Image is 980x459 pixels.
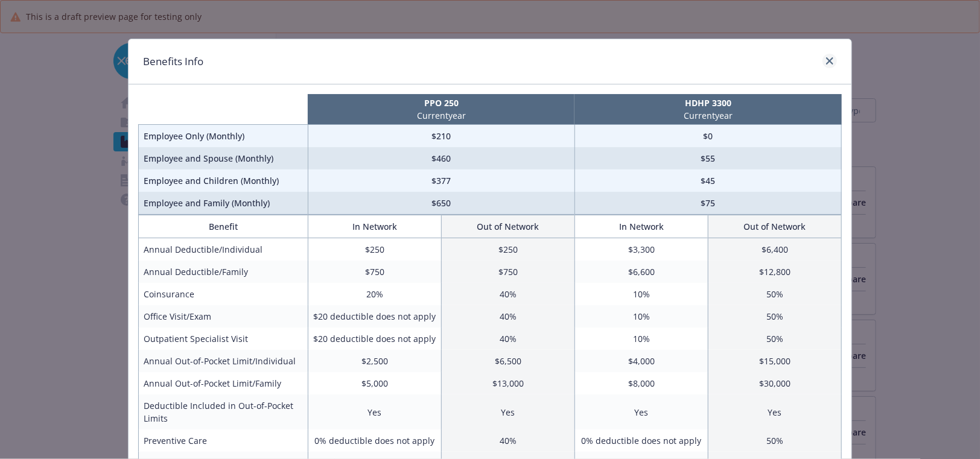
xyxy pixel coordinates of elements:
[441,215,574,238] th: Out of Network
[139,192,308,215] td: Employee and Family (Monthly)
[441,350,574,372] td: $6,500
[441,429,574,452] td: 40%
[708,328,841,350] td: 50%
[139,94,308,125] th: intentionally left blank
[308,429,441,452] td: 0% deductible does not apply
[308,283,441,305] td: 20%
[308,394,441,429] td: Yes
[708,238,841,261] td: $6,400
[139,372,308,394] td: Annual Out-of-Pocket Limit/Family
[308,372,441,394] td: $5,000
[574,238,708,261] td: $3,300
[574,125,841,148] td: $0
[310,97,572,109] p: PPO 250
[441,261,574,283] td: $750
[708,394,841,429] td: Yes
[139,125,308,148] td: Employee Only (Monthly)
[574,328,708,350] td: 10%
[574,429,708,452] td: 0% deductible does not apply
[308,238,441,261] td: $250
[574,350,708,372] td: $4,000
[574,215,708,238] th: In Network
[708,215,841,238] th: Out of Network
[574,305,708,328] td: 10%
[139,238,308,261] td: Annual Deductible/Individual
[708,261,841,283] td: $12,800
[708,350,841,372] td: $15,000
[143,54,203,69] h1: Benefits Info
[708,429,841,452] td: 50%
[441,328,574,350] td: 40%
[139,394,308,429] td: Deductible Included in Out-of-Pocket Limits
[577,97,839,109] p: HDHP 3300
[308,215,441,238] th: In Network
[310,109,572,122] p: Current year
[574,283,708,305] td: 10%
[139,215,308,238] th: Benefit
[139,169,308,192] td: Employee and Children (Monthly)
[308,261,441,283] td: $750
[574,394,708,429] td: Yes
[708,372,841,394] td: $30,000
[441,372,574,394] td: $13,000
[577,109,839,122] p: Current year
[308,147,574,169] td: $460
[139,350,308,372] td: Annual Out-of-Pocket Limit/Individual
[308,305,441,328] td: $20 deductible does not apply
[574,261,708,283] td: $6,600
[441,305,574,328] td: 40%
[441,238,574,261] td: $250
[574,169,841,192] td: $45
[308,192,574,215] td: $650
[139,261,308,283] td: Annual Deductible/Family
[139,328,308,350] td: Outpatient Specialist Visit
[139,147,308,169] td: Employee and Spouse (Monthly)
[139,429,308,452] td: Preventive Care
[574,147,841,169] td: $55
[441,394,574,429] td: Yes
[574,192,841,215] td: $75
[822,54,837,68] a: close
[308,169,574,192] td: $377
[708,283,841,305] td: 50%
[308,350,441,372] td: $2,500
[308,328,441,350] td: $20 deductible does not apply
[139,305,308,328] td: Office Visit/Exam
[574,372,708,394] td: $8,000
[139,283,308,305] td: Coinsurance
[441,283,574,305] td: 40%
[308,125,574,148] td: $210
[708,305,841,328] td: 50%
